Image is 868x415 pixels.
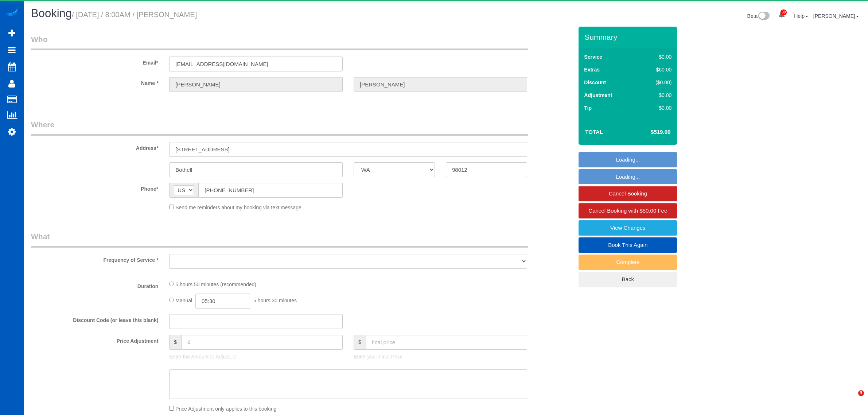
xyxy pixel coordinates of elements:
[584,66,600,73] label: Extras
[366,335,527,350] input: final price
[579,237,677,253] a: Book This Again
[169,57,343,71] input: Email*
[585,129,603,135] strong: Total
[781,9,787,15] span: 30
[584,33,673,41] h3: Summary
[579,272,677,287] a: Back
[198,183,343,198] input: Phone*
[169,77,343,92] input: First Name*
[579,186,677,201] a: Cancel Booking
[4,7,19,18] img: Automaid Logo
[31,34,528,50] legend: Who
[640,104,672,112] div: $0.00
[175,406,276,412] span: Price Adjustment only applies to this booking
[747,13,770,19] a: Beta
[169,353,343,360] p: Enter the Amount to Adjust, or
[26,314,164,324] label: Discount Code (or leave this blank)
[253,298,297,303] span: 5 hours 30 minutes
[26,77,164,87] label: Name *
[26,57,164,66] label: Email*
[584,79,606,86] label: Discount
[26,254,164,264] label: Frequency of Service *
[169,162,343,177] input: City*
[584,104,592,112] label: Tip
[640,79,672,86] div: ($0.00)
[26,335,164,345] label: Price Adjustment
[584,92,612,99] label: Adjustment
[175,282,256,287] span: 5 hours 50 minutes (recommended)
[446,162,527,177] input: Zip Code*
[584,53,602,61] label: Service
[640,92,672,99] div: $0.00
[579,220,677,236] a: View Changes
[26,183,164,193] label: Phone*
[175,298,192,303] span: Manual
[31,231,528,248] legend: What
[588,207,667,214] span: Cancel Booking with $50.00 Fee
[629,129,670,135] h4: $519.00
[640,53,672,61] div: $0.00
[31,7,72,20] span: Booking
[31,119,528,136] legend: Where
[813,13,859,19] a: [PERSON_NAME]
[775,7,789,23] a: 30
[175,205,301,210] span: Send me reminders about my booking via text message
[579,203,677,218] a: Cancel Booking with $50.00 Fee
[26,280,164,290] label: Duration
[354,353,527,360] p: Enter your Final Price
[26,142,164,152] label: Address*
[72,11,197,19] small: / [DATE] / 8:00AM / [PERSON_NAME]
[794,13,808,19] a: Help
[640,66,672,73] div: $60.00
[843,390,861,408] iframe: Intercom live chat
[354,335,366,350] span: $
[758,12,770,21] img: New interface
[169,335,181,350] span: $
[354,77,527,92] input: Last Name*
[858,390,864,396] span: 3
